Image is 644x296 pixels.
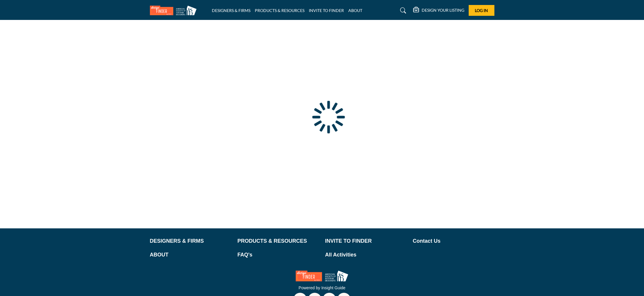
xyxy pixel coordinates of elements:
div: DESIGN YOUR LISTING [413,7,464,14]
a: Powered by Insight Guide [299,285,345,290]
a: FAQ's [238,251,319,259]
a: Search [394,6,410,15]
a: INVITE TO FINDER [325,237,407,245]
a: Contact Us [413,237,494,245]
img: Site Logo [150,6,200,15]
button: Log In [469,5,494,16]
a: PRODUCTS & RESOURCES [238,237,319,245]
a: DESIGNERS & FIRMS [150,237,231,245]
a: PRODUCTS & RESOURCES [255,8,304,13]
a: ABOUT [348,8,362,13]
a: INVITE TO FINDER [309,8,344,13]
a: ABOUT [150,251,231,259]
span: Log In [475,8,488,13]
h5: DESIGN YOUR LISTING [422,8,464,13]
img: No Site Logo [296,271,348,281]
a: All Activities [325,251,407,259]
a: DESIGNERS & FIRMS [212,8,250,13]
